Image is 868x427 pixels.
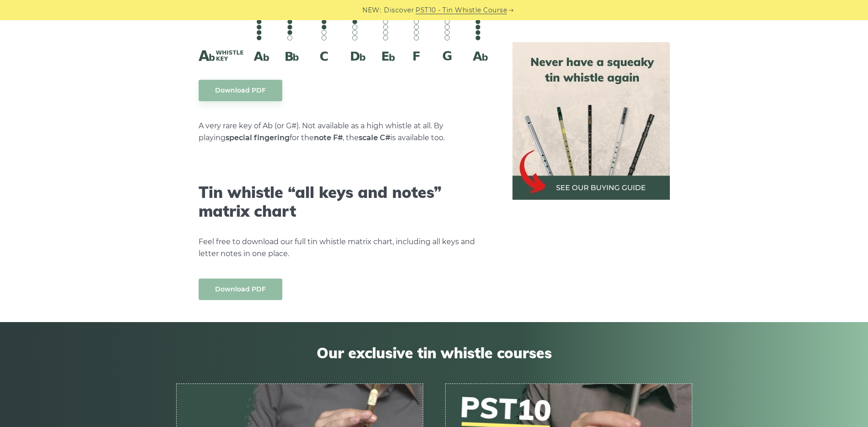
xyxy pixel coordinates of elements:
strong: special fingering [226,133,290,142]
p: A very rare key of Ab (or G#). Not available as a high whistle at all. By playing for the , the i... [199,120,491,144]
a: Download PDF [199,80,282,101]
h2: Tin whistle “all keys and notes” matrix chart [199,183,491,221]
span: NEW: [362,5,381,16]
span: Our exclusive tin whistle courses [176,344,692,361]
span: Discover [384,5,414,16]
p: Feel free to download our full tin whistle matrix chart, including all keys and letter notes in o... [199,236,491,260]
img: tin whistle buying guide [512,42,670,200]
a: Download PDF [199,279,282,300]
strong: scale C# [359,133,390,142]
strong: note F# [314,133,343,142]
a: PST10 - Tin Whistle Course [415,5,507,16]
